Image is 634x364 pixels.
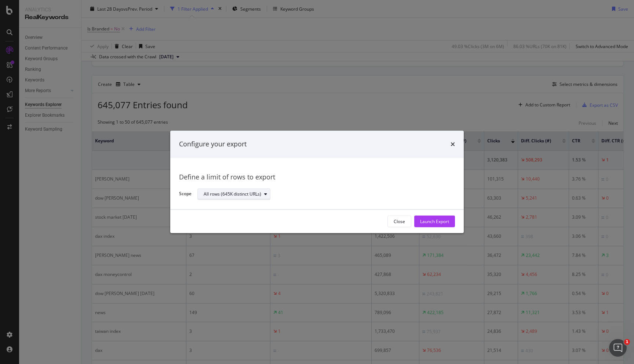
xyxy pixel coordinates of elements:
div: Close [394,218,405,225]
div: Configure your export [179,139,247,149]
button: All rows (645K distinct URLs) [197,188,270,200]
div: All rows (645K distinct URLs) [204,192,261,196]
div: times [451,139,455,149]
div: Launch Export [420,218,449,225]
div: Define a limit of rows to export [179,172,455,182]
button: Launch Export [414,216,455,227]
span: 1 [624,339,630,345]
div: modal [170,131,464,233]
button: Close [387,216,411,227]
iframe: Intercom live chat [609,339,627,357]
label: Scope [179,191,192,199]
